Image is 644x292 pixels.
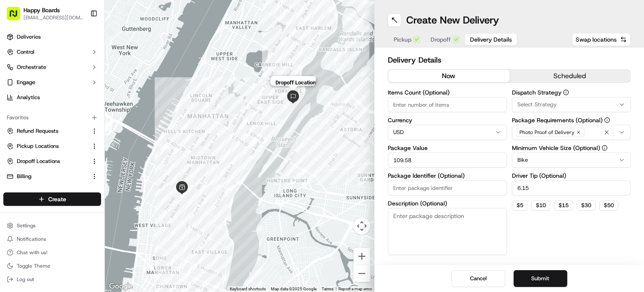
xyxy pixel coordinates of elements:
p: Welcome 👋 [8,33,153,47]
span: [PERSON_NAME] [PERSON_NAME] [26,153,111,159]
p: Dropoff Location [275,79,316,86]
button: Billing [3,170,101,183]
a: Open this area in Google Maps (opens a new window) [107,281,135,292]
button: Swap locations [572,33,631,46]
a: Powered byPylon [59,208,101,214]
button: Notifications [3,233,101,245]
button: Log out [3,274,101,285]
span: Swap locations [576,35,617,44]
button: Map camera controls [353,218,370,234]
div: 💻 [71,188,78,195]
a: Billing [7,173,88,180]
label: Package Value [388,145,507,151]
label: Dispatch Strategy [512,89,631,95]
label: Package Requirements (Optional) [512,117,631,123]
button: Create [3,192,101,206]
button: Engage [3,76,101,89]
button: $50 [599,200,618,210]
a: 📗Knowledge Base [5,184,68,199]
span: Engage [17,79,35,86]
span: Dropoff [431,35,451,44]
span: Deliveries [17,33,41,41]
a: Report a map error [338,287,372,291]
span: Settings [17,222,36,229]
span: Knowledge Base [17,187,64,196]
button: Zoom out [353,265,370,282]
button: $10 [531,200,551,210]
button: Chat with us! [3,247,101,258]
button: Happy Boards[EMAIL_ADDRESS][DOMAIN_NAME] [3,3,87,24]
button: Refund Requests [3,124,101,138]
img: Nash [8,8,25,25]
button: Settings [3,220,101,231]
a: Analytics [3,91,101,104]
button: Submit [514,270,567,287]
button: Dispatch Strategy [563,89,569,95]
span: Pickup Locations [17,142,59,150]
button: Toggle Theme [3,260,101,272]
a: Dropoff Locations [7,158,88,165]
span: Refund Requests [17,127,58,135]
div: Favorites [3,111,101,124]
button: Zoom in [353,248,370,265]
div: Past conversations [8,109,56,116]
input: Got a question? Start typing here... [22,54,151,63]
button: Dropoff Locations [3,155,101,168]
label: Description (Optional) [388,200,507,206]
span: Photo Proof of Delivery [519,129,574,136]
span: Notifications [17,236,46,242]
span: Orchestrate [17,63,46,71]
a: Pickup Locations [7,142,88,150]
img: Joana Marie Avellanoza [8,145,22,158]
button: [EMAIL_ADDRESS][DOMAIN_NAME] [23,14,83,21]
span: • [113,153,116,159]
button: Keyboard shortcuts [230,286,266,292]
button: Happy Boards [23,6,60,14]
button: Photo Proof of Delivery [512,125,631,140]
span: [DATE] [32,130,49,137]
button: $5 [512,200,528,210]
span: • [28,130,31,137]
label: Items Count (Optional) [388,89,507,95]
button: Pickup Locations [3,139,101,153]
input: Enter package value [388,153,507,168]
span: Pylon [83,208,101,214]
span: Chat with us! [17,249,47,256]
button: $15 [554,200,573,210]
label: Package Identifier (Optional) [388,173,507,179]
label: Driver Tip (Optional) [512,173,631,179]
img: Google [107,281,135,292]
span: Toggle Theme [17,263,50,269]
button: Package Requirements (Optional) [604,117,610,123]
span: API Documentation [79,187,135,196]
img: 1736555255976-a54dd68f-1ca7-489b-9aae-adbdc363a1c4 [17,153,23,160]
span: Log out [17,276,34,283]
span: Analytics [17,94,40,101]
label: Minimum Vehicle Size (Optional) [512,145,631,151]
div: We're available if you need us! [38,88,115,95]
input: Enter number of items [388,97,507,112]
span: Delivery Details [470,35,512,44]
a: Deliveries [3,30,101,44]
button: Minimum Vehicle Size (Optional) [602,145,608,151]
button: Orchestrate [3,61,101,74]
a: Terms (opens in new tab) [322,287,333,291]
label: Currency [388,117,507,123]
button: See all [130,107,153,117]
div: Start new chat [38,80,138,88]
span: [DATE] [117,153,135,159]
span: Pickup [394,35,411,44]
a: 💻API Documentation [68,184,138,199]
button: now [388,70,509,82]
img: 1736555255976-a54dd68f-1ca7-489b-9aae-adbdc363a1c4 [8,80,23,95]
span: Select Strategy [517,101,557,108]
input: Enter driver tip amount [512,180,631,195]
button: scheduled [509,70,631,82]
span: Map data ©2025 Google [271,287,317,291]
span: Control [17,48,34,56]
span: Create [48,195,66,203]
span: Billing [17,173,31,180]
input: Enter package identifier [388,180,507,195]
